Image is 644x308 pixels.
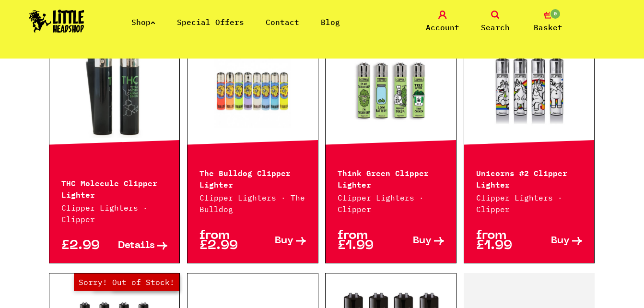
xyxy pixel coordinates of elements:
p: Clipper Lighters · Clipper [476,192,583,215]
a: Blog [321,17,340,27]
p: from £2.99 [199,231,253,251]
a: Buy [529,231,583,251]
a: Search [471,11,519,33]
span: Account [426,22,459,33]
a: Contact [266,17,299,27]
span: Details [118,241,155,251]
p: THC Molecule Clipper Lighter [61,177,168,200]
p: £2.99 [61,241,115,251]
p: The Bulldog Clipper Lighter [199,166,306,190]
span: Basket [534,22,562,33]
p: from £1.99 [338,231,391,251]
a: Buy [391,231,444,251]
a: Shop [131,17,155,27]
p: from £1.99 [476,231,529,251]
p: Unicorns #2 Clipper Lighter [476,166,583,190]
p: Clipper Lighters · Clipper [338,192,444,215]
span: Buy [551,236,570,246]
img: Little Head Shop Logo [29,10,84,33]
a: 0 Basket [524,11,572,33]
span: Buy [275,236,293,246]
a: Details [114,241,167,251]
p: Think Green Clipper Lighter [338,166,444,190]
span: Sorry! Out of Stock! [74,273,179,291]
span: 0 [550,8,561,20]
p: Clipper Lighters · Clipper [61,202,168,225]
a: Buy [253,231,306,251]
a: Out of Stock Hurry! Low Stock Sorry! Out of Stock! [49,42,180,138]
a: Special Offers [177,17,244,27]
span: Search [481,22,510,33]
p: Clipper Lighters · The Bulldog [199,192,306,215]
span: Buy [413,236,432,246]
a: Hurry! Low Stock [326,42,456,138]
